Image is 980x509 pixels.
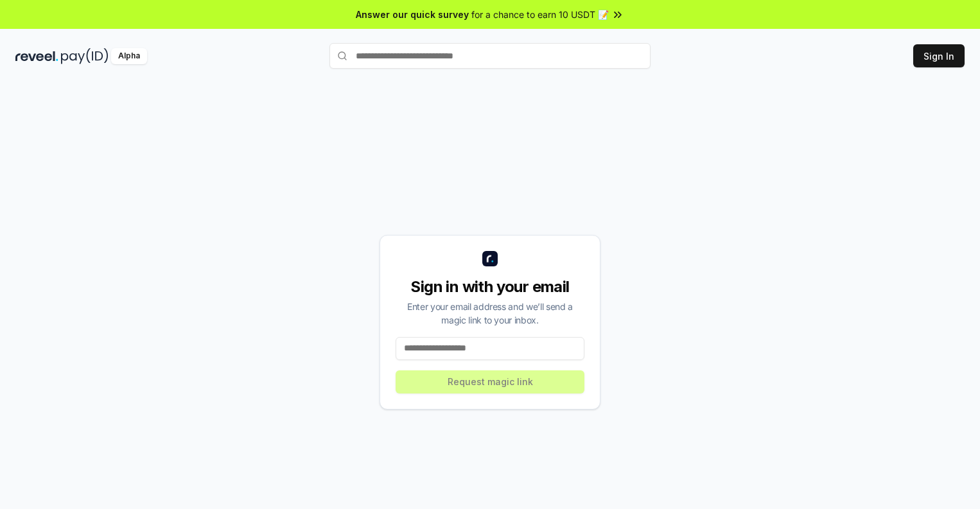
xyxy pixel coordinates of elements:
[913,44,965,67] button: Sign In
[396,300,584,327] div: Enter your email address and we’ll send a magic link to your inbox.
[15,48,58,64] img: reveel_dark
[482,251,498,266] img: logo_small
[471,8,609,21] span: for a chance to earn 10 USDT 📝
[111,48,147,64] div: Alpha
[396,277,584,297] div: Sign in with your email
[356,8,469,21] span: Answer our quick survey
[61,48,109,64] img: pay_id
